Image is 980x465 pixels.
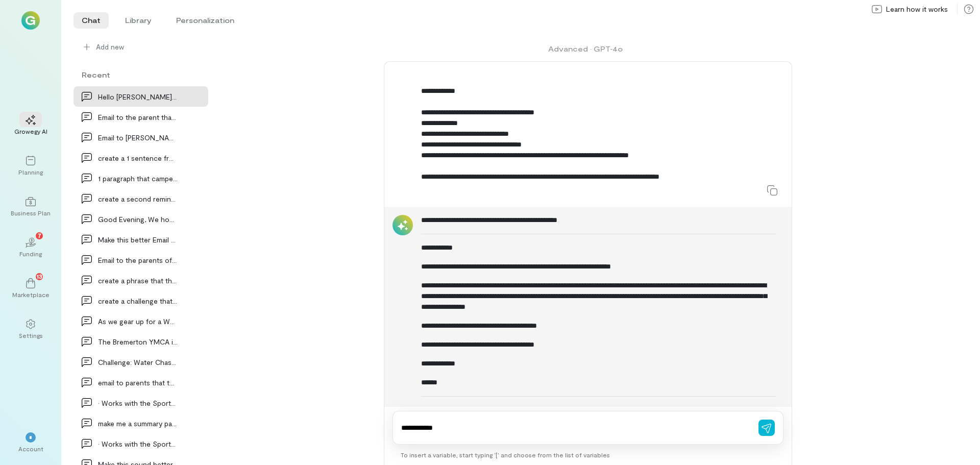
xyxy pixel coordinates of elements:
span: Learn how it works [886,4,948,14]
li: Personalization [168,12,242,29]
a: Marketplace [12,270,49,307]
li: Chat [73,12,109,29]
div: Hello [PERSON_NAME], We received a refund request from M… [98,91,178,102]
div: • Works with the Sports and Rec Director on the p… [98,438,178,449]
div: Growegy AI [14,127,47,135]
div: Make this better Email to the parents of [PERSON_NAME] d… [98,234,178,245]
div: Marketplace [12,290,50,299]
div: 1 paragraph that campers will need to bring healt… [98,173,178,184]
div: make me a summary paragraph for my resume Dedicat… [98,418,178,429]
a: Growegy AI [12,107,49,143]
span: Add new [96,42,124,52]
li: Library [117,12,160,29]
div: create a challenge that is like amazing race as a… [98,296,178,306]
div: Good Evening, We hope this message finds you well… [98,214,178,225]
div: *Account [12,424,49,461]
div: Funding [19,250,42,258]
div: create a 1 sentence fro dressup theme for camp of… [98,153,178,163]
div: Recent [73,69,208,80]
span: 7 [38,231,41,240]
div: As we gear up for a Week 9 Amazing Race, it's imp… [98,316,178,327]
a: Funding [12,229,49,266]
div: Email to the parents of [PERSON_NAME] Good aftern… [98,255,178,265]
a: Planning [12,148,49,184]
span: 13 [37,272,42,281]
div: Planning [18,168,43,176]
a: Business Plan [12,188,49,225]
div: Email to [PERSON_NAME] parent asking if he will b… [98,132,178,143]
div: email to parents that their child needs to bring… [98,377,178,388]
div: Challenge: Water Chaser Your next task awaits at… [98,357,178,368]
div: • Works with the Sports and Rec Director on the p… [98,398,178,408]
div: The Bremerton YMCA is committed to promoting heal… [98,336,178,347]
div: Settings [19,331,43,339]
a: Settings [12,311,49,348]
div: Account [18,445,43,453]
div: Email to the parent that they do not have someone… [98,112,178,123]
div: Business Plan [11,209,51,217]
div: create a second reminder email that you have Chil… [98,193,178,204]
div: create a phrase that they have to go to the field… [98,275,178,286]
div: To insert a variable, start typing ‘[’ and choose from the list of variables [393,445,783,465]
